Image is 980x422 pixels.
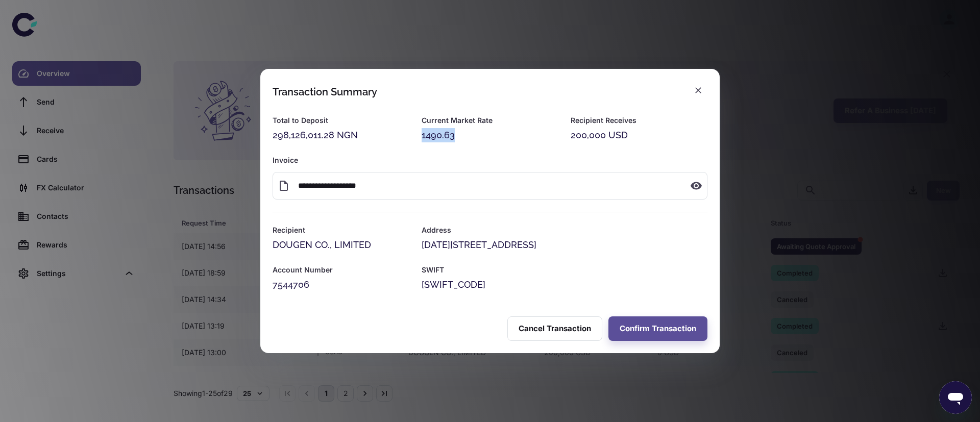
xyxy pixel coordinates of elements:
[422,225,707,236] h6: Address
[571,128,707,142] div: 200,000 USD
[273,238,409,252] div: DOUGEN CO., LIMITED
[571,115,707,126] h6: Recipient Receives
[939,381,972,414] iframe: Button to launch messaging window
[608,316,707,341] button: Confirm Transaction
[273,264,409,276] h6: Account Number
[273,86,377,98] div: Transaction Summary
[273,155,707,166] h6: Invoice
[273,128,409,142] div: 298,126,011.28 NGN
[273,115,409,126] h6: Total to Deposit
[422,115,558,126] h6: Current Market Rate
[422,238,707,252] div: [DATE][STREET_ADDRESS]
[273,278,409,292] div: 7544706
[422,128,558,142] div: 1490.63
[507,316,602,341] button: Cancel Transaction
[422,278,707,292] div: [SWIFT_CODE]
[273,225,409,236] h6: Recipient
[422,264,707,276] h6: SWIFT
